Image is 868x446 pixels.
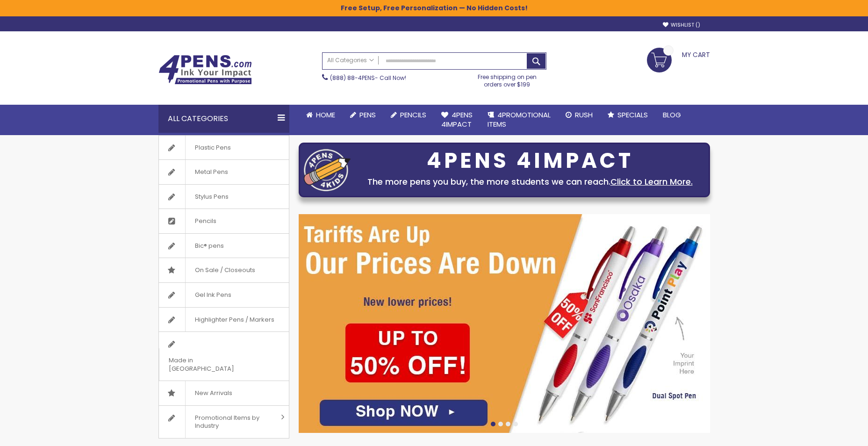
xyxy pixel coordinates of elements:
[343,105,383,125] a: Pens
[655,105,689,125] a: Blog
[327,57,374,64] span: All Categories
[304,149,351,191] img: four_pen_logo.png
[159,332,289,381] a: Made in [GEOGRAPHIC_DATA]
[185,185,238,209] span: Stylus Pens
[159,209,289,233] a: Pencils
[316,110,335,120] span: Home
[185,136,240,160] span: Plastic Pens
[330,74,406,82] span: - Call Now!
[159,406,289,438] a: Promotional Items by Industry
[359,110,376,120] span: Pens
[185,258,265,282] span: On Sale / Closeouts
[441,110,473,129] span: 4Pens 4impact
[185,406,278,438] span: Promotional Items by Industry
[185,283,241,307] span: Gel Ink Pens
[400,110,426,120] span: Pencils
[185,209,226,233] span: Pencils
[159,234,289,258] a: Bic® pens
[383,105,434,125] a: Pencils
[159,308,289,332] a: Highlighter Pens / Markers
[299,105,343,125] a: Home
[434,105,480,135] a: 4Pens4impact
[159,283,289,307] a: Gel Ink Pens
[185,308,284,332] span: Highlighter Pens / Markers
[488,110,551,129] span: 4PROMOTIONAL ITEMS
[663,22,700,29] a: Wishlist
[185,234,233,258] span: Bic® pens
[159,258,289,282] a: On Sale / Closeouts
[600,105,655,125] a: Specials
[480,105,558,135] a: 4PROMOTIONALITEMS
[159,348,265,381] span: Made in [GEOGRAPHIC_DATA]
[355,151,705,171] div: 4PENS 4IMPACT
[617,110,648,120] span: Specials
[159,381,289,405] a: New Arrivals
[299,214,710,433] img: /cheap-promotional-products.html
[159,160,289,184] a: Metal Pens
[185,381,242,405] span: New Arrivals
[158,105,289,133] div: All Categories
[663,110,681,120] span: Blog
[323,53,379,68] a: All Categories
[575,110,593,120] span: Rush
[355,175,705,188] div: The more pens you buy, the more students we can reach.
[158,55,252,85] img: 4Pens Custom Pens and Promotional Products
[159,185,289,209] a: Stylus Pens
[468,70,546,88] div: Free shipping on pen orders over $199
[610,176,693,187] a: Click to Learn More.
[159,136,289,160] a: Plastic Pens
[558,105,600,125] a: Rush
[185,160,237,184] span: Metal Pens
[330,74,375,82] a: (888) 88-4PENS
